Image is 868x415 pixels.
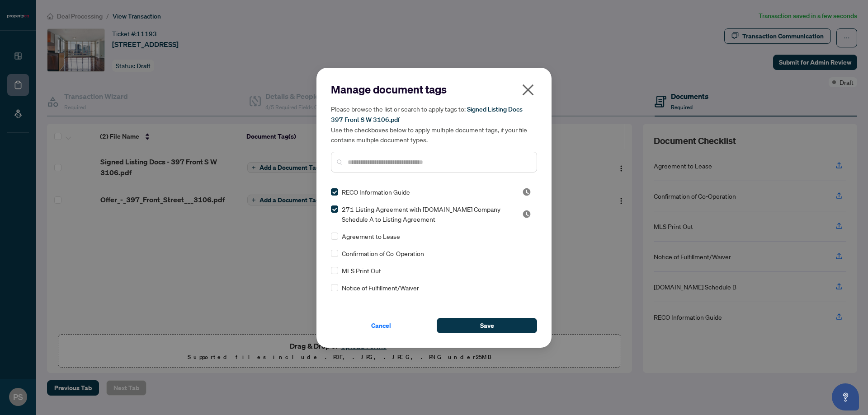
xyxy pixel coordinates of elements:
[342,187,410,197] span: RECO Information Guide
[437,318,537,333] button: Save
[342,283,419,293] span: Notice of Fulfillment/Waiver
[331,105,526,124] span: Signed Listing Docs - 397 Front S W 3106.pdf
[342,266,381,275] span: MLS Print Out
[371,318,391,333] span: Cancel
[342,204,511,224] span: 271 Listing Agreement with [DOMAIN_NAME] Company Schedule A to Listing Agreement
[480,318,494,333] span: Save
[522,187,531,196] img: status
[331,82,537,97] h2: Manage document tags
[832,383,859,410] button: Open asap
[331,318,431,333] button: Cancel
[522,210,531,219] span: Pending Review
[521,83,535,97] span: close
[342,248,424,258] span: Confirmation of Co-Operation
[522,210,531,219] img: status
[522,187,531,196] span: Pending Review
[342,231,400,241] span: Agreement to Lease
[331,104,537,145] h5: Please browse the list or search to apply tags to: Use the checkboxes below to apply multiple doc...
